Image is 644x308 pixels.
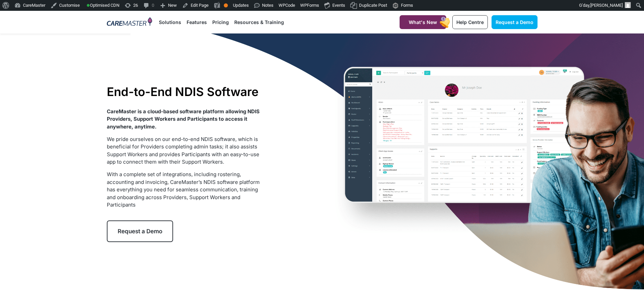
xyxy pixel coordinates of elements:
[107,108,260,130] strong: CareMaster is a cloud-based software platform allowing NDIS Providers, Support Workers and Partic...
[400,15,446,29] a: What's New
[492,15,538,29] a: Request a Demo
[590,3,623,8] span: [PERSON_NAME]
[496,19,533,25] span: Request a Demo
[224,3,228,7] div: OK
[107,17,152,27] img: CareMaster Logo
[107,220,173,242] a: Request a Demo
[159,11,383,33] nav: Menu
[107,136,259,165] span: We pride ourselves on our end-to-end NDIS software, which is beneficial for Providers completing ...
[212,11,229,33] a: Pricing
[456,19,484,25] span: Help Centre
[234,11,284,33] a: Resources & Training
[409,19,437,25] span: What's New
[452,15,488,29] a: Help Centre
[118,228,162,235] span: Request a Demo
[107,85,262,99] h1: End-to-End NDIS Software
[187,11,207,33] a: Features
[159,11,181,33] a: Solutions
[107,171,262,209] p: With a complete set of integrations, including rostering, accounting and invoicing, CareMaster’s ...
